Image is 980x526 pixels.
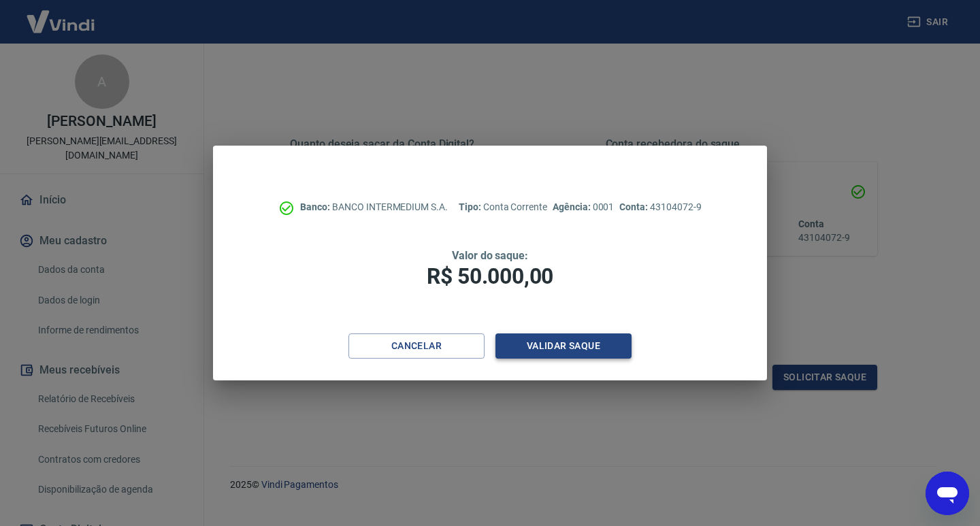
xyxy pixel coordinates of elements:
[452,249,528,262] span: Valor do saque:
[427,263,553,289] span: R$ 50.000,00
[553,200,614,214] p: 0001
[619,200,701,214] p: 43104072-9
[553,201,593,212] span: Agência:
[300,201,332,212] span: Banco:
[459,201,483,212] span: Tipo:
[926,472,969,515] iframe: Botão para abrir a janela de mensagens
[619,201,650,212] span: Conta:
[459,200,547,214] p: Conta Corrente
[348,333,485,359] button: Cancelar
[495,333,632,359] button: Validar saque
[300,200,448,214] p: BANCO INTERMEDIUM S.A.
